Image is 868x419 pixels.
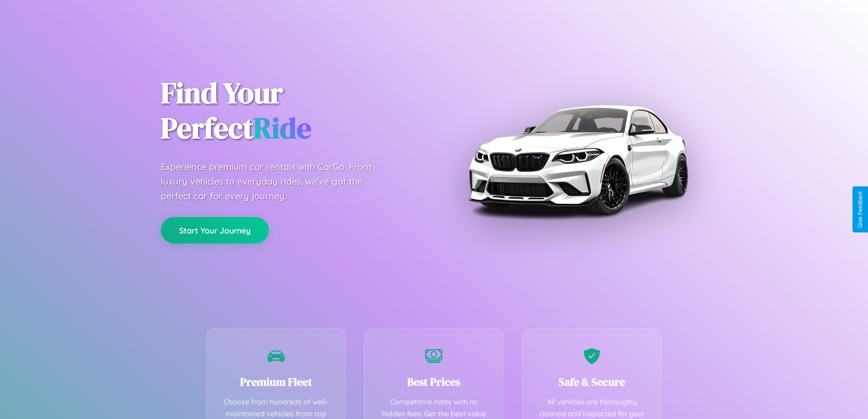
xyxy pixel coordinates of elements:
div: Give Feedback [857,191,863,228]
h3: Safe & Secure [536,374,648,389]
p: Experience premium car rentals with CarGo. From luxury vehicles to everyday rides, we've got the ... [161,160,389,203]
h1: Find Your Perfect [161,76,421,146]
img: Premium BMW car rental vehicle [464,46,692,274]
span: Ride [253,108,311,148]
h3: Best Prices [378,374,490,389]
button: Start Your Journey [161,217,269,243]
h3: Premium Fleet [221,374,332,389]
